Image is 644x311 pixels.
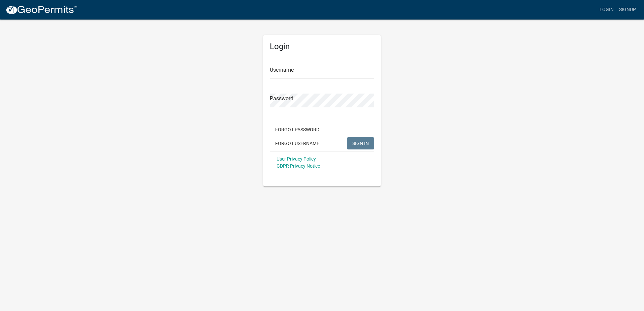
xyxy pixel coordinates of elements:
button: Forgot Username [270,137,325,149]
a: User Privacy Policy [277,156,316,162]
span: SIGN IN [352,140,369,146]
a: Login [597,3,616,16]
a: GDPR Privacy Notice [277,163,320,169]
button: SIGN IN [347,137,374,149]
button: Forgot Password [270,124,325,136]
a: Signup [616,3,639,16]
h5: Login [270,42,374,51]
